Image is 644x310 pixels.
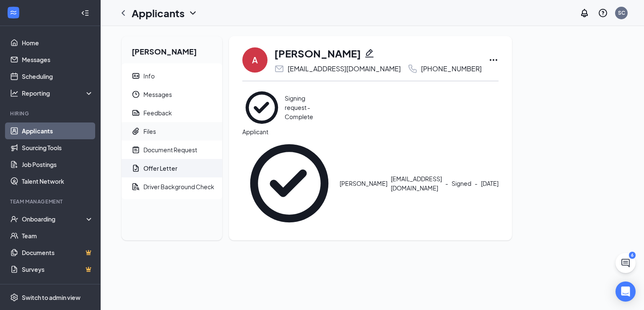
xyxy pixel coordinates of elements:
svg: Pencil [364,48,374,58]
a: Job Postings [22,156,93,173]
svg: Report [132,109,140,117]
svg: Ellipses [488,55,499,65]
div: Team Management [10,198,92,205]
svg: Paperclip [132,127,140,135]
a: NoteActiveDocument Request [122,141,222,159]
svg: ChatActive [621,258,631,268]
a: Sourcing Tools [22,139,93,156]
a: ClockMessages [122,85,222,104]
div: Switch to admin view [22,293,80,302]
a: PaperclipFiles [122,122,222,141]
div: Document Request [143,146,197,154]
div: Files [143,127,156,135]
div: [EMAIL_ADDRESS][DOMAIN_NAME] [288,65,401,73]
span: [EMAIL_ADDRESS][DOMAIN_NAME] [391,174,442,193]
a: DocumentApproveOffer Letter [122,159,222,177]
span: Signed [452,179,471,188]
svg: Phone [408,64,418,74]
svg: Collapse [81,9,89,17]
svg: Analysis [10,89,18,97]
svg: Settings [10,293,18,302]
span: [PERSON_NAME] [340,179,387,188]
a: Messages [22,51,93,68]
div: Info [143,72,155,80]
div: Driver Background Check [143,182,214,191]
svg: NoteActive [132,146,140,154]
svg: UserCheck [10,215,18,223]
div: Signing request - Complete [285,94,322,121]
a: Team [22,227,93,244]
div: Feedback [143,109,172,117]
a: Talent Network [22,173,93,190]
a: ContactCardInfo [122,67,222,85]
svg: ContactCard [132,72,140,80]
h1: [PERSON_NAME] [274,46,361,60]
a: DocumentsCrown [22,244,93,261]
div: Hiring [10,110,92,117]
svg: WorkstreamLogo [9,8,18,17]
h1: Applicants [132,6,184,20]
svg: Email [274,64,284,74]
a: SurveysCrown [22,261,93,278]
svg: DocumentSearch [132,182,140,191]
a: Scheduling [22,68,93,85]
a: Applicants [22,122,93,139]
span: - [445,180,448,187]
span: [DATE] [481,179,499,188]
svg: Clock [132,90,140,99]
a: DocumentSearchDriver Background Check [122,177,222,196]
h2: [PERSON_NAME] [122,36,222,63]
div: Offer Letter [143,164,177,172]
div: Reporting [22,89,94,97]
svg: ChevronLeft [118,8,128,18]
svg: CheckmarkCircle [242,136,336,230]
svg: Notifications [579,8,589,18]
svg: QuestionInfo [598,8,608,18]
span: - [475,180,478,187]
span: Messages [143,85,216,104]
div: Onboarding [22,215,86,223]
button: ChatActive [615,253,636,273]
div: Open Intercom Messenger [615,281,636,302]
svg: ChevronDown [188,8,198,18]
div: 6 [629,252,636,259]
div: [PHONE_NUMBER] [421,65,482,73]
div: Applicant [242,127,499,136]
svg: CheckmarkCircle [242,88,281,127]
div: A [252,54,258,66]
svg: DocumentApprove [132,164,140,172]
a: ReportFeedback [122,104,222,122]
div: SC [618,9,625,16]
a: Home [22,34,93,51]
